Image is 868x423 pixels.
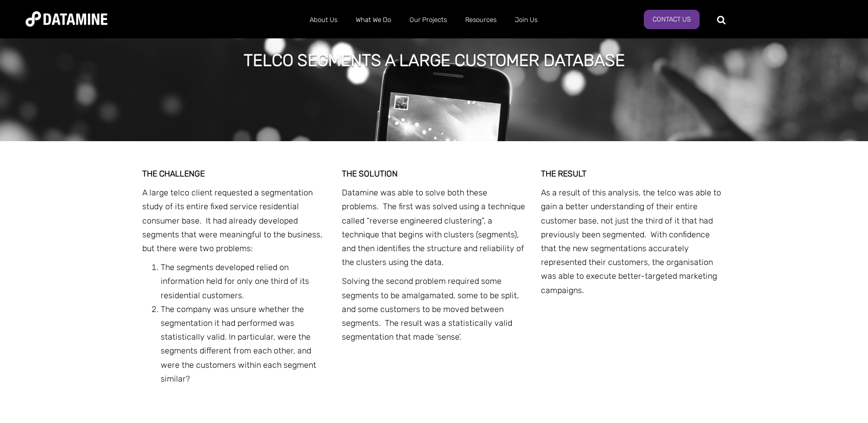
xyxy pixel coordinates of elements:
li: The company was unsure whether the segmentation it had performed was statistically valid. In part... [161,302,327,386]
strong: THE SOLUTION [342,169,398,179]
a: Our Projects [400,7,456,33]
a: Resources [456,7,506,33]
li: The segments developed relied on information held for only one third of its residential customers. [161,260,327,302]
strong: THE CHALLENGE [142,169,205,179]
strong: THE RESULT [541,169,587,179]
a: About Us [300,7,346,33]
a: What We Do [346,7,400,33]
a: Join Us [506,7,547,33]
p: A large telco client requested a segmentation study of its entire fixed service residential consu... [142,186,327,255]
h1: TELCO SEGMENTS A LARGE CUSTOMER DATABASE [244,49,625,72]
p: Datamine was able to solve both these problems. The first was solved using a technique called “re... [342,186,527,269]
p: Solving the second problem required some segments to be amalgamated, some to be split, and some c... [342,274,527,344]
a: Contact Us [644,10,700,29]
p: As a result of this analysis, the telco was able to gain a better understanding of their entire c... [541,186,726,297]
img: Datamine [26,11,107,27]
